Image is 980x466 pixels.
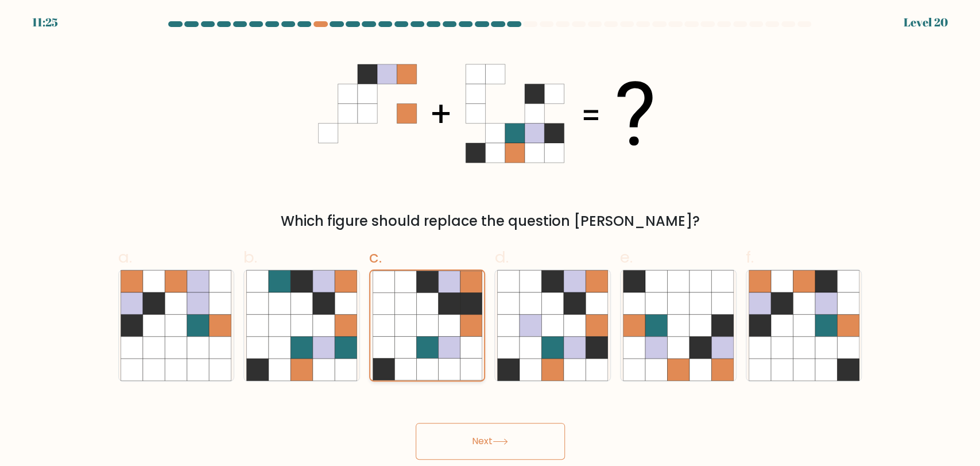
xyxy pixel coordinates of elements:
span: c. [369,246,382,268]
div: 11:25 [32,14,58,31]
button: Next [416,423,565,460]
div: Which figure should replace the question [PERSON_NAME]? [125,211,855,232]
span: e. [620,246,633,268]
span: f. [746,246,754,268]
span: a. [118,246,132,268]
span: b. [243,246,257,268]
span: d. [494,246,508,268]
div: Level 20 [904,14,948,31]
